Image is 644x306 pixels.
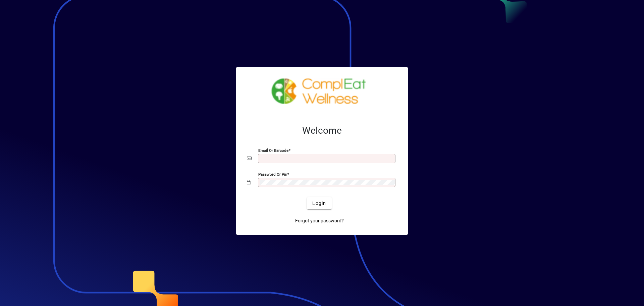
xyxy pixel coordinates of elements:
[312,200,326,207] span: Login
[307,197,331,209] button: Login
[247,125,397,136] h2: Welcome
[292,215,346,227] a: Forgot your password?
[258,172,287,177] mat-label: Password or Pin
[258,148,288,153] mat-label: Email or Barcode
[295,217,344,224] span: Forgot your password?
